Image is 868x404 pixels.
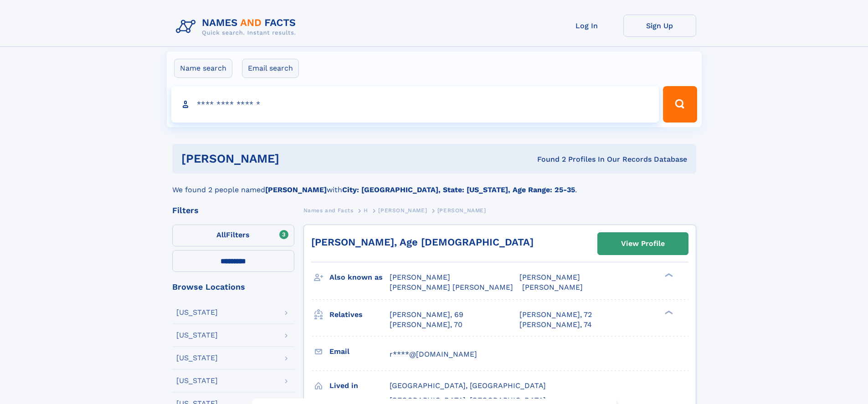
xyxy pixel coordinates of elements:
[172,15,303,39] img: Logo Names and Facts
[390,381,546,390] span: [GEOGRAPHIC_DATA], [GEOGRAPHIC_DATA]
[342,185,575,194] b: City: [GEOGRAPHIC_DATA], State: [US_STATE], Age Range: 25-35
[171,86,659,123] input: search input
[519,320,592,330] a: [PERSON_NAME], 74
[181,153,408,164] h1: [PERSON_NAME]
[663,86,697,123] button: Search Button
[329,344,390,359] h3: Email
[172,225,294,246] label: Filters
[390,310,463,320] a: [PERSON_NAME], 69
[519,273,580,281] span: [PERSON_NAME]
[172,283,294,291] div: Browse Locations
[621,233,665,254] div: View Profile
[303,205,354,216] a: Names and Facts
[329,307,390,322] h3: Relatives
[176,309,218,316] div: [US_STATE]
[265,185,327,194] b: [PERSON_NAME]
[390,273,450,281] span: [PERSON_NAME]
[663,309,673,315] div: ❯
[408,154,687,164] div: Found 2 Profiles In Our Records Database
[519,310,592,320] a: [PERSON_NAME], 72
[172,174,696,195] div: We found 2 people named with .
[378,205,427,216] a: [PERSON_NAME]
[329,270,390,285] h3: Also known as
[242,59,299,78] label: Email search
[176,377,218,384] div: [US_STATE]
[598,233,688,255] a: View Profile
[176,354,218,362] div: [US_STATE]
[623,15,696,37] a: Sign Up
[378,207,427,214] span: [PERSON_NAME]
[329,378,390,394] h3: Lived in
[364,207,368,214] span: H
[172,206,294,215] div: Filters
[390,320,462,330] a: [PERSON_NAME], 70
[216,230,226,239] span: All
[663,272,673,278] div: ❯
[437,207,486,214] span: [PERSON_NAME]
[364,205,368,216] a: H
[176,332,218,339] div: [US_STATE]
[174,59,232,78] label: Name search
[390,283,513,291] span: [PERSON_NAME] [PERSON_NAME]
[311,236,534,248] a: [PERSON_NAME], Age [DEMOGRAPHIC_DATA]
[550,15,623,37] a: Log In
[522,283,583,291] span: [PERSON_NAME]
